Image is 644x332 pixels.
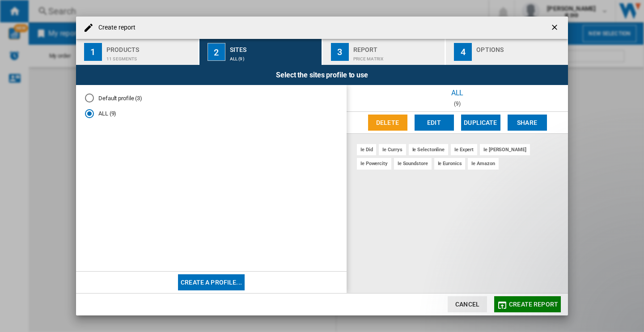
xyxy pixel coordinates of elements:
span: Create report [509,301,558,308]
div: ie expert [451,144,477,155]
div: ie euronics [434,158,466,169]
ng-md-icon: getI18NText('BUTTONS.CLOSE_DIALOG') [550,23,561,34]
button: 4 Options [446,39,568,65]
div: 11 segments [106,52,195,61]
button: Edit [415,115,454,131]
button: Share [508,115,547,131]
button: Cancel [448,296,487,312]
button: Create a profile... [178,274,245,290]
div: (9) [347,101,568,107]
md-radio-button: ALL (9) [85,110,338,118]
div: ie selectonline [409,144,449,155]
div: ie powercity [357,158,391,169]
div: 2 [208,43,225,61]
h4: Create report [94,23,136,32]
div: ALL (9) [230,52,318,61]
div: 1 [84,43,102,61]
button: 1 Products 11 segments [76,39,199,65]
button: 3 Report Price Matrix [323,39,446,65]
div: Options [476,43,564,52]
div: ALL [347,85,568,101]
div: 4 [454,43,472,61]
button: Duplicate [461,115,500,131]
div: ie did [357,144,376,155]
div: 3 [331,43,349,61]
div: Sites [230,43,318,52]
md-radio-button: Default profile (3) [85,94,338,102]
button: Delete [368,115,407,131]
div: ie [PERSON_NAME] [480,144,530,155]
div: Select the sites profile to use [76,65,568,85]
div: Products [106,43,195,52]
div: ie soundstore [394,158,432,169]
div: ie amazon [468,158,498,169]
button: Create report [494,296,561,312]
button: 2 Sites ALL (9) [199,39,322,65]
div: Price Matrix [353,52,441,61]
div: Report [353,43,441,52]
button: getI18NText('BUTTONS.CLOSE_DIALOG') [547,19,564,37]
div: ie currys [379,144,406,155]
